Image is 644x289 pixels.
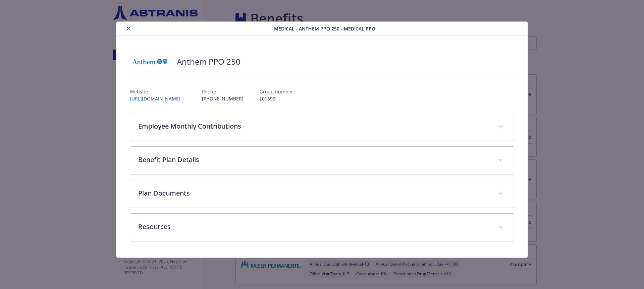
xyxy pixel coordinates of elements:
[177,56,240,67] h2: Anthem PPO 250
[130,180,514,208] div: Plan Documents
[138,188,490,198] p: Plan Documents
[130,52,170,72] img: Anthem Blue Cross
[130,214,514,241] div: Resources
[202,95,244,102] p: [PHONE_NUMBER]
[138,155,490,165] p: Benefit Plan Details
[124,24,132,32] button: close
[138,121,490,131] p: Employee Monthly Contributions
[130,88,186,95] p: Website
[138,222,490,232] p: Resources
[260,95,293,102] p: L01699
[130,147,514,174] div: Benefit Plan Details
[274,25,375,32] span: Medical - Anthem PPO 250 - Medical PPO
[64,21,580,258] div: details for plan Medical - Anthem PPO 250 - Medical PPO
[260,88,293,95] p: Group number
[130,113,514,141] div: Employee Monthly Contributions
[130,95,186,102] a: [URL][DOMAIN_NAME]
[202,88,244,95] p: Phone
